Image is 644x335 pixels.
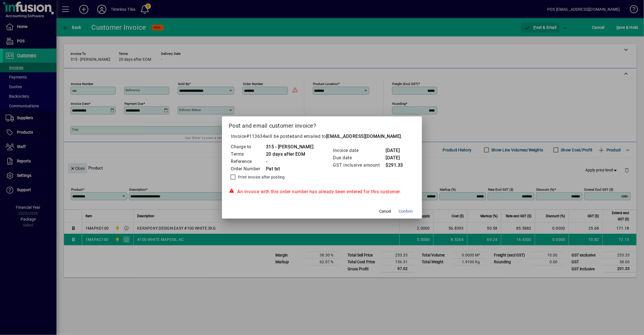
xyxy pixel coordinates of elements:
td: Invoice date [333,147,386,154]
b: [EMAIL_ADDRESS][DOMAIN_NAME] [326,134,401,139]
button: Cancel [376,206,394,216]
button: Confirm [397,206,415,216]
td: 315 - [PERSON_NAME] [266,143,314,151]
td: 20 days after EOM [266,151,314,158]
td: Charge to [230,143,266,151]
span: and emailed to [294,134,401,139]
td: GST inclusive amount [333,162,386,169]
td: Terms [230,151,266,158]
td: $291.33 [386,162,408,169]
div: An invoice with this order number has already been entered for this customer. [229,188,415,195]
h2: Post and email customer invoice? [222,116,422,133]
td: Reference [230,158,266,165]
td: Due date [333,154,386,162]
td: [DATE] [386,154,408,162]
span: Confirm [399,208,413,214]
span: Cancel [379,208,391,214]
span: #113634 [246,134,265,139]
td: Order Number [230,165,266,173]
p: Invoice will be posted . [229,133,415,140]
label: Print invoice after posting [237,174,285,180]
td: [DATE] [386,147,408,154]
td: - [266,158,314,165]
td: Pat txt [266,165,314,173]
